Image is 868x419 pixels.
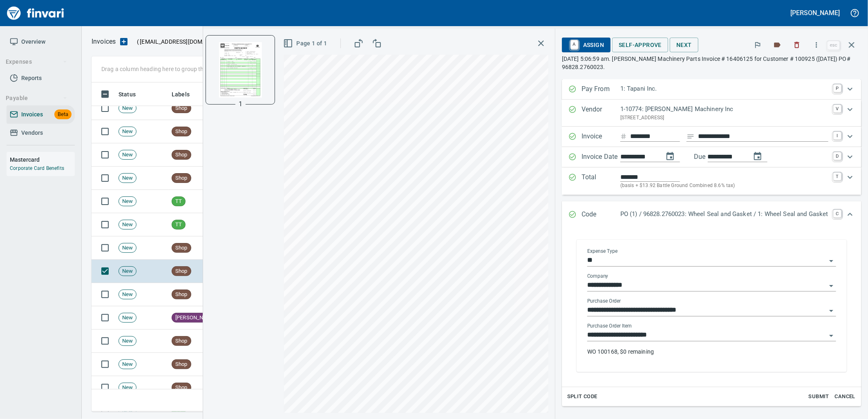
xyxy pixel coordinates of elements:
span: Shop [172,105,191,112]
button: Cancel [832,390,858,403]
img: Finvari [5,3,66,23]
span: Vendors [21,128,43,138]
p: 1-10774: [PERSON_NAME] Machinery Inc [620,105,828,114]
span: New [119,267,136,275]
button: Submit [806,390,832,403]
a: Corporate Card Benefits [10,165,64,171]
button: change due date [748,147,767,166]
p: ( ) [132,38,235,46]
span: Submit [808,392,830,401]
svg: Invoice number [620,131,627,141]
button: Labels [768,36,786,54]
span: New [119,174,136,182]
button: Upload an Invoice [116,37,132,47]
span: Shop [172,384,191,392]
span: New [119,105,136,112]
a: InvoicesBeta [7,105,75,124]
span: Overview [21,37,45,47]
span: Payable [6,93,67,103]
p: Vendor [582,105,620,122]
span: Shop [172,151,191,159]
span: Status [119,89,136,99]
span: Close invoice [825,35,861,55]
span: Page 1 of 1 [285,38,327,49]
span: New [119,361,136,368]
span: New [119,384,136,392]
a: T [833,172,841,181]
span: Reports [21,73,42,83]
span: Next [676,40,692,50]
p: (basis + $13.92 Battle Ground Combined 8.6% tax) [620,182,828,190]
div: Expand [562,79,861,100]
span: Assign [568,38,604,52]
div: Expand [562,100,861,127]
p: Code [582,209,620,220]
button: Split Code [565,390,600,403]
button: Discard [788,36,806,54]
button: [PERSON_NAME] [789,7,842,19]
button: Self-Approve [612,38,668,53]
button: Open [825,330,837,341]
a: Overview [7,33,75,51]
span: Labels [172,89,190,99]
p: 1: Tapani Inc. [620,84,828,94]
span: Shop [172,337,191,345]
h5: [PERSON_NAME] [791,9,840,17]
span: Shop [172,267,191,275]
a: V [833,105,841,113]
span: Shop [172,128,191,136]
div: Expand [562,147,861,167]
span: New [119,151,136,159]
div: Expand [562,201,861,228]
p: Invoice Date [582,152,620,163]
nav: breadcrumb [92,37,116,47]
p: [DATE] 5:06:59 am. [PERSON_NAME] Machinery Parts Invoice # 16406125 for Customer # 100925 ([DATE]... [562,55,861,71]
a: C [833,209,841,218]
label: Expense Type [587,249,617,254]
div: Expand [562,228,861,406]
p: PO (1) / 96828.2760023: Wheel Seal and Gasket / 1: Wheel Seal and Gasket [620,209,828,219]
span: TT [172,221,185,229]
p: Pay From [582,84,620,95]
button: Next [670,38,698,53]
a: Vendors [7,124,75,142]
a: P [833,84,841,92]
label: Purchase Order [587,299,621,304]
label: Purchase Order Item [587,324,632,329]
button: Page 1 of 1 [282,36,330,51]
label: Company [587,274,608,279]
span: TT [172,198,185,205]
span: Split Code [567,392,597,401]
span: New [119,291,136,299]
p: Total [582,172,620,190]
div: Expand [562,127,861,147]
button: Open [825,280,837,292]
span: Shop [172,361,191,368]
a: A [570,40,578,49]
span: [EMAIL_ADDRESS][DOMAIN_NAME] [139,38,233,46]
span: [PERSON_NAME] [172,314,219,322]
span: New [119,337,136,345]
p: Invoices [92,37,116,47]
a: Reports [7,69,75,87]
button: Payable [2,91,71,106]
span: Shop [172,174,191,182]
span: New [119,244,136,252]
button: change date [660,147,680,166]
p: Invoice [582,131,620,142]
img: Page 1 [213,42,268,98]
p: Due [694,152,733,162]
span: Labels [172,89,200,99]
span: New [119,128,136,136]
span: Invoices [21,109,43,120]
span: Shop [172,244,191,252]
span: Self-Approve [619,40,662,50]
p: Drag a column heading here to group the table [101,65,221,73]
span: New [119,221,136,229]
svg: Invoice description [687,132,695,140]
span: Shop [172,291,191,299]
p: [STREET_ADDRESS] [620,114,828,122]
a: D [833,152,841,160]
a: esc [828,41,840,50]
